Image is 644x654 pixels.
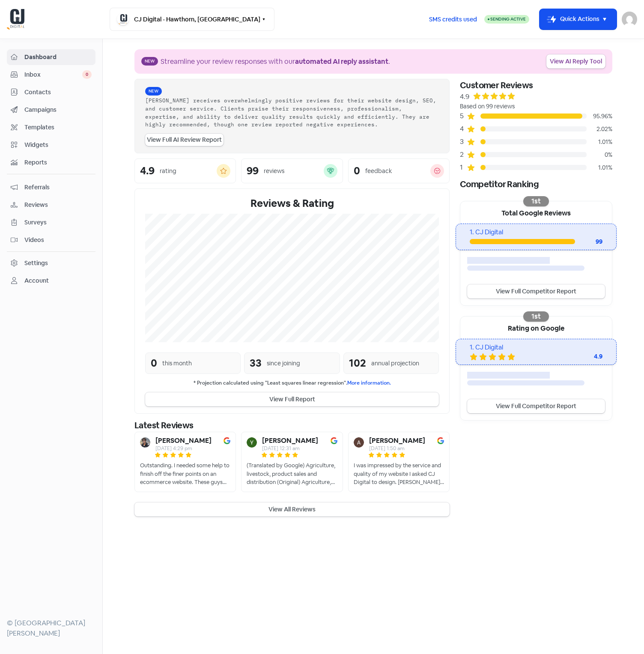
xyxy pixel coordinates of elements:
[437,437,444,444] img: Image
[540,9,617,30] button: Quick Actions
[460,124,467,134] div: 4
[134,502,450,517] button: View All Reviews
[134,158,236,183] a: 4.9rating
[490,16,526,22] span: Sending Active
[460,102,612,111] div: Based on 99 reviews
[247,437,257,448] img: Avatar
[349,355,366,371] div: 102
[141,57,158,66] span: New
[587,163,612,172] div: 1.01%
[145,87,162,96] span: New
[24,236,92,245] span: Videos
[241,158,343,183] a: 99reviews
[460,178,612,191] div: Competitor Ranking
[7,49,95,65] a: Dashboard
[7,232,95,248] a: Videos
[7,179,95,195] a: Referrals
[24,276,49,285] div: Account
[151,355,157,371] div: 0
[24,218,92,227] span: Surveys
[460,201,612,224] div: Total Google Reviews
[587,112,612,121] div: 95.96%
[24,140,92,149] span: Widgets
[145,392,439,406] button: View Full Report
[24,70,82,79] span: Inbox
[24,183,92,192] span: Referrals
[160,167,176,176] div: rating
[247,461,337,487] div: (Translated by Google) Agriculture, livestock, product sales and distribution (Original) Agricult...
[134,419,450,432] div: Latest Reviews
[7,155,95,170] a: Reports
[140,166,155,176] div: 4.9
[24,53,92,62] span: Dashboard
[24,200,92,209] span: Reviews
[264,167,284,176] div: reviews
[161,57,390,67] div: Streamline your review responses with our .
[250,355,262,371] div: 33
[429,15,477,24] span: SMS credits used
[162,359,192,368] div: this month
[7,618,95,639] div: © [GEOGRAPHIC_DATA][PERSON_NAME]
[24,88,92,97] span: Contacts
[365,167,392,176] div: feedback
[295,57,388,66] b: automated AI reply assistant
[587,125,612,134] div: 2.02%
[24,158,92,167] span: Reports
[145,379,439,387] small: * Projection calculated using "Least squares linear regression".
[587,137,612,146] div: 1.01%
[7,102,95,118] a: Campaigns
[7,215,95,230] a: Surveys
[82,70,92,79] span: 0
[7,137,95,153] a: Widgets
[7,197,95,213] a: Reviews
[7,119,95,135] a: Templates
[460,162,467,173] div: 1
[470,343,602,352] div: 1. CJ Digital
[523,196,549,206] div: 1st
[467,399,605,413] a: View Full Competitor Report
[155,446,212,451] div: [DATE] 4:29 pm
[546,54,605,69] a: View AI Reply Tool
[369,437,425,444] b: [PERSON_NAME]
[354,437,364,448] img: Avatar
[470,227,602,237] div: 1. CJ Digital
[267,359,300,368] div: since joining
[347,379,391,386] a: More information.
[145,134,224,146] a: View Full AI Review Report
[354,166,360,176] div: 0
[140,437,150,448] img: Avatar
[145,96,439,128] div: [PERSON_NAME] receives overwhelmingly positive reviews for their website design, SEO, and custome...
[224,437,230,444] img: Image
[460,111,467,121] div: 5
[369,446,425,451] div: [DATE] 1:50 am
[24,123,92,132] span: Templates
[110,8,274,31] button: CJ Digital - Hawthorn, [GEOGRAPHIC_DATA]
[460,317,612,339] div: Rating on Google
[145,196,439,211] div: Reviews & Rating
[262,437,318,444] b: [PERSON_NAME]
[7,273,95,289] a: Account
[575,237,602,246] div: 99
[348,158,450,183] a: 0feedback
[354,461,444,487] div: I was impressed by the service and quality of my website I asked CJ Digital to design. [PERSON_NA...
[460,79,612,92] div: Customer Reviews
[140,461,230,487] div: Outstanding. I needed some help to finish off the finer points on an ecommerce website. These guy...
[523,311,549,322] div: 1st
[24,259,48,268] div: Settings
[262,446,318,451] div: [DATE] 12:31 am
[371,359,419,368] div: annual projection
[587,150,612,159] div: 0%
[622,12,637,27] img: User
[568,352,602,361] div: 4.9
[155,437,212,444] b: [PERSON_NAME]
[467,284,605,299] a: View Full Competitor Report
[422,14,484,23] a: SMS credits used
[7,67,95,83] a: Inbox 0
[247,166,259,176] div: 99
[460,137,467,147] div: 3
[7,255,95,271] a: Settings
[24,105,92,114] span: Campaigns
[460,92,469,102] div: 4.9
[484,14,529,24] a: Sending Active
[7,84,95,100] a: Contacts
